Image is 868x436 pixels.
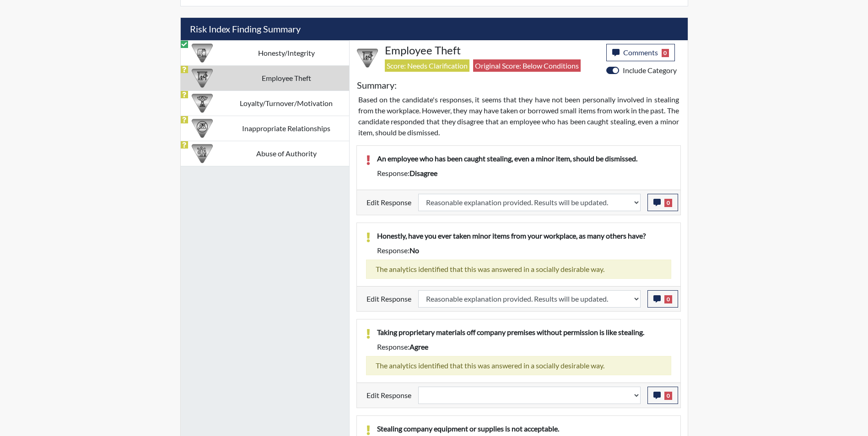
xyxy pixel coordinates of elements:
div: The analytics identified that this was answered in a socially desirable way. [366,356,671,375]
h5: Summary: [357,80,397,90]
td: Employee Theft [224,65,349,90]
div: Update the test taker's response, the change might impact the score [411,290,647,308]
p: Honestly, have you ever taken minor items from your workplace, as many others have? [377,230,671,241]
p: Stealing company equipment or supplies is not acceptable. [377,423,671,434]
img: CATEGORY%20ICON-11.a5f294f4.png [192,43,213,64]
span: no [410,246,419,255]
span: agree [410,342,428,351]
span: Score: Needs Clarification [385,59,469,72]
p: Taking proprietary materials off company premises without permission is like stealing. [377,327,671,338]
img: CATEGORY%20ICON-01.94e51fac.png [192,143,213,164]
td: Loyalty/Turnover/Motivation [224,90,349,116]
h5: Risk Index Finding Summary [181,18,688,40]
div: Response: [370,341,678,352]
img: CATEGORY%20ICON-07.58b65e52.png [192,68,213,89]
label: Edit Response [367,194,411,211]
span: 0 [662,49,669,57]
div: Update the test taker's response, the change might impact the score [411,387,647,404]
span: 0 [664,295,672,303]
span: Comments [623,48,658,57]
span: 0 [664,392,672,400]
p: Based on the candidate's responses, it seems that they have not been personally involved in steal... [358,94,679,138]
span: 0 [664,199,672,207]
img: CATEGORY%20ICON-07.58b65e52.png [357,48,378,69]
button: 0 [647,387,678,404]
div: Response: [370,245,678,256]
td: Inappropriate Relationships [224,116,349,141]
button: 0 [647,290,678,308]
td: Honesty/Integrity [224,40,349,65]
div: Response: [370,168,678,179]
span: Original Score: Below Conditions [473,59,581,72]
div: The analytics identified that this was answered in a socially desirable way. [366,260,671,279]
label: Include Category [623,65,677,76]
img: CATEGORY%20ICON-17.40ef8247.png [192,93,213,114]
button: 0 [647,194,678,211]
label: Edit Response [367,290,411,308]
div: Update the test taker's response, the change might impact the score [411,194,647,211]
span: disagree [410,169,437,177]
img: CATEGORY%20ICON-14.139f8ef7.png [192,118,213,139]
p: An employee who has been caught stealing, even a minor item, should be dismissed. [377,153,671,164]
label: Edit Response [367,387,411,404]
td: Abuse of Authority [224,141,349,166]
h4: Employee Theft [385,44,599,57]
button: Comments0 [606,44,675,61]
